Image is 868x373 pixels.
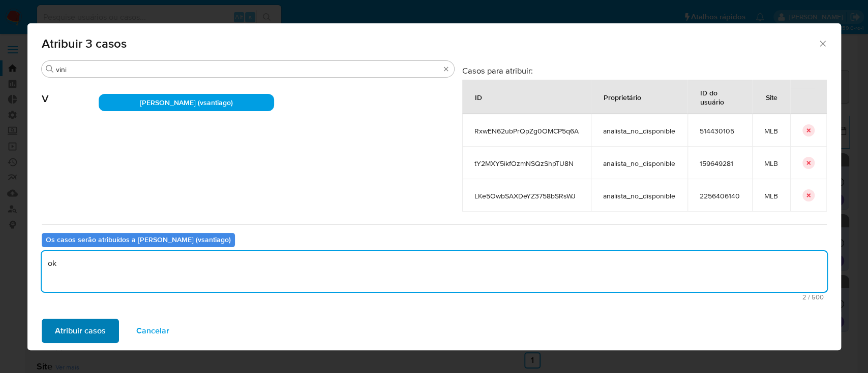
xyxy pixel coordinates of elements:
textarea: ok [42,251,827,292]
b: Os casos serão atribuídos a [PERSON_NAME] (vsantiago) [46,234,231,245]
span: analista_no_disponible [603,191,675,200]
span: MLB [764,191,778,200]
span: MLB [764,159,778,168]
button: Borrar [442,65,450,73]
span: 514430105 [700,126,740,135]
div: Proprietário [591,85,653,109]
span: analista_no_disponible [603,159,675,168]
span: V [42,78,99,105]
div: assign-modal [27,23,841,350]
button: icon-button [802,157,815,169]
span: Cancelar [136,320,169,342]
span: analista_no_disponible [603,126,675,135]
button: icon-button [802,189,815,201]
div: Site [754,85,790,109]
button: Atribuir casos [42,319,119,343]
span: MLB [764,126,778,135]
span: Máximo 500 caracteres [45,294,824,300]
div: [PERSON_NAME] (vsantiago) [99,94,275,111]
button: icon-button [802,124,815,137]
button: Cancelar [123,319,183,343]
span: 159649281 [700,159,740,168]
button: Fechar a janela [818,39,827,48]
span: Atribuir 3 casos [42,38,818,50]
input: Analista de pesquisa [56,65,440,74]
span: LKe5OwbSAXDeYZ3758bSRsWJ [474,191,579,200]
span: tY2MXY5ikfOzmNSQzShpTU8N [474,159,579,168]
h3: Casos para atribuir: [462,65,827,76]
div: ID [463,85,494,109]
span: [PERSON_NAME] (vsantiago) [140,97,233,108]
span: RxwEN62ubPrQpZg0OMCP5q6A [474,126,579,135]
span: 2256406140 [700,191,740,200]
button: Buscar [46,65,54,73]
div: ID do usuário [688,80,752,114]
span: Atribuir casos [55,320,106,342]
